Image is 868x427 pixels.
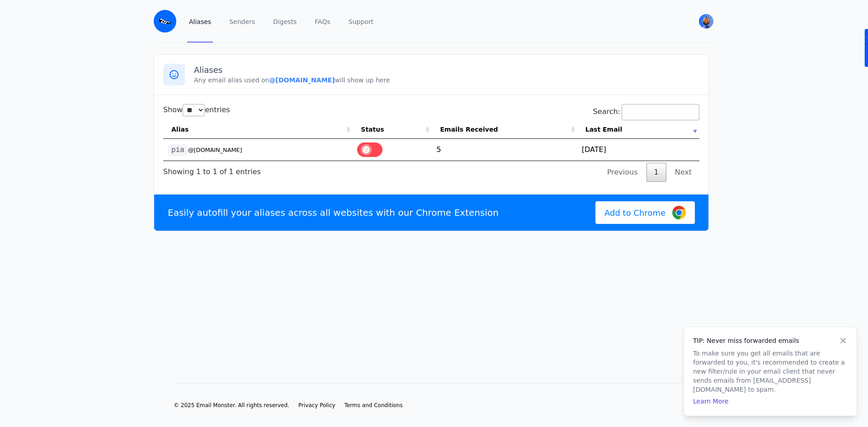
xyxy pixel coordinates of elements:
code: pia [168,144,188,156]
th: Status: activate to sort column ascending [353,120,432,139]
button: User menu [698,13,714,29]
div: Showing 1 to 1 of 1 entries [163,161,261,177]
th: Emails Received: activate to sort column ascending [432,120,577,139]
p: Easily autofill your aliases across all websites with our Chrome Extension [168,206,499,219]
th: Alias: activate to sort column ascending [163,120,353,139]
img: Google Chrome Logo [672,206,686,219]
a: Privacy Policy [298,402,335,409]
a: Terms and Conditions [344,402,403,409]
h3: Aliases [194,65,699,76]
a: Previous [599,163,646,182]
input: Search: [622,104,699,120]
td: [DATE] [577,139,699,161]
h4: TIP: Never miss forwarded emails [693,336,848,345]
label: Show entries [163,105,230,114]
p: To make sure you get all emails that are forwarded to you, it's recommended to create a new filte... [693,349,848,394]
a: Learn More [693,398,728,405]
small: @[DOMAIN_NAME] [188,147,242,153]
th: Last Email: activate to sort column ascending [577,120,699,139]
img: Email Monster [154,10,176,33]
span: Privacy Policy [298,402,335,408]
li: © 2025 Email Monster. All rights reserved. [174,402,289,409]
p: Any email alias used on will show up here [194,76,699,85]
img: pia's Avatar [699,14,713,28]
td: 5 [432,139,577,161]
b: @[DOMAIN_NAME] [269,76,335,84]
a: Add to Chrome [595,201,695,224]
a: 1 [646,163,666,182]
a: Next [667,163,699,182]
select: Showentries [183,104,205,116]
label: Search: [593,107,699,116]
span: Add to Chrome [604,207,665,219]
span: Terms and Conditions [344,402,403,408]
